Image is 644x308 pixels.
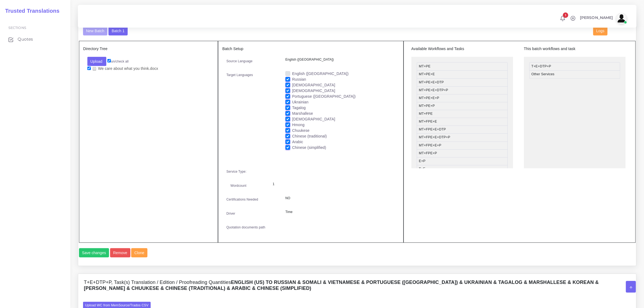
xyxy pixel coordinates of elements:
a: [PERSON_NAME]avatar [577,13,629,24]
h4: T+E+DTP+P, Task(s) Translation / Edition / Proofreading Quantities [84,280,630,291]
label: Tagalog [292,105,306,111]
label: Hmong [292,122,305,128]
li: MT+FPE [417,110,508,118]
a: Batch 1 [108,28,127,33]
li: T+E [417,165,508,173]
input: un/check all [107,59,111,63]
label: Wordcount [230,183,246,188]
button: Clone [131,248,147,257]
p: English ([GEOGRAPHIC_DATA]) [285,57,395,63]
span: Logs [596,29,605,33]
label: un/check all [107,59,128,64]
li: MT+PE+E+DTP+P [417,86,508,94]
h5: Batch Setup [222,47,399,51]
a: We care about what you think.docx [91,66,160,71]
li: MT+FPE+E [417,118,508,126]
label: [DEMOGRAPHIC_DATA] [292,88,335,94]
a: Remove [110,248,131,257]
p: Time [285,209,395,215]
span: [PERSON_NAME] [580,16,613,19]
li: MT+PE [417,62,508,71]
label: Service Type: [226,169,246,174]
label: Certifications Needed [226,197,258,202]
label: Driver [226,211,235,216]
a: Clone [131,248,148,257]
button: Upload [87,57,107,66]
h5: Directory Tree [83,47,214,51]
label: Russian [292,77,306,82]
label: English ([GEOGRAPHIC_DATA]) [292,71,349,77]
a: Quotes [4,34,66,45]
li: MT+FPE+E+P [417,142,508,150]
label: Chinese (simplified) [292,145,326,150]
img: avatar [616,13,627,24]
p: NO [285,195,395,201]
li: MT+FPE+P [417,149,508,158]
label: Chuukese [292,128,309,133]
button: Batch 1 [108,27,127,36]
a: Trusted Translations [1,6,60,15]
div: T+E+DTP+P, Task(s) Translation / Edition / Proofreading QuantitiesEnglish (US) TO Russian & Somal... [78,274,636,297]
p: 1 [273,181,391,187]
h2: Trusted Translations [1,8,60,14]
span: 1 [563,12,568,18]
label: Chinese (traditional) [292,133,327,139]
label: Arabic [292,139,303,145]
label: Source Language [226,59,253,64]
label: Quotation documents path [226,225,265,230]
li: MT+FPE+E+DTP+P [417,133,508,142]
a: New Batch [83,28,108,33]
label: Portuguese ([GEOGRAPHIC_DATA]) [292,94,356,99]
li: MT+PE+E [417,70,508,78]
li: Other Services [529,70,620,78]
li: MT+PE+P [417,102,508,110]
li: E+P [417,157,508,165]
span: Sections [8,26,26,30]
li: MT+PE+E+DTP [417,78,508,87]
h5: Available Workflows and Tasks [411,47,513,51]
span: Quotes [18,36,33,42]
button: Remove [110,248,130,257]
b: English (US) TO Russian & Somali & Vietnamese & Portuguese ([GEOGRAPHIC_DATA]) & Ukrainian & Taga... [84,280,599,291]
li: MT+PE+E+P [417,94,508,102]
label: Marshallese [292,111,313,116]
label: [DEMOGRAPHIC_DATA] [292,116,335,122]
a: 1 [558,15,567,21]
button: Save changes [79,248,109,257]
label: [DEMOGRAPHIC_DATA] [292,82,335,88]
label: Ukrainian [292,99,308,105]
h5: This batch workflows and task [524,47,626,51]
button: Logs [593,27,607,36]
li: T+E+DTP+P [529,62,620,71]
li: MT+FPE+E+DTP [417,126,508,134]
label: Target Languages [226,73,253,77]
button: New Batch [83,27,108,36]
